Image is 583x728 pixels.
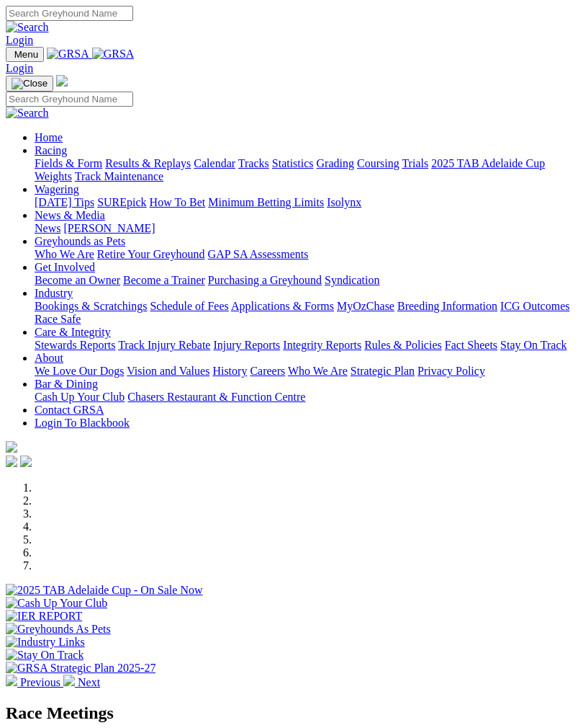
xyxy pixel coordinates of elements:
a: Careers [250,365,285,377]
a: Integrity Reports [283,339,361,351]
a: Racing [35,144,67,156]
div: Industry [35,300,577,326]
a: Weights [35,170,72,182]
span: Menu [14,49,38,60]
img: Close [12,78,48,89]
a: Industry [35,287,73,299]
span: Next [78,676,100,688]
a: Wagering [35,183,79,195]
a: Syndication [325,274,379,286]
a: Stay On Track [500,339,566,351]
a: Who We Are [35,248,94,260]
img: Greyhounds As Pets [6,623,111,636]
img: Search [6,107,49,120]
a: Who We Are [288,365,348,377]
a: We Love Our Dogs [35,365,124,377]
a: Login To Blackbook [35,417,130,429]
a: Breeding Information [397,300,497,312]
h2: Race Meetings [6,703,577,723]
img: Search [6,21,49,34]
a: Bar & Dining [35,378,98,390]
a: [DATE] Tips [35,196,94,208]
a: Results & Replays [105,157,191,169]
div: About [35,365,577,378]
a: Grading [317,157,354,169]
div: Greyhounds as Pets [35,248,577,261]
img: Industry Links [6,636,85,649]
a: Track Maintenance [75,170,163,182]
img: 2025 TAB Adelaide Cup - On Sale Now [6,584,203,597]
span: Previous [20,676,60,688]
a: Track Injury Rebate [118,339,210,351]
img: chevron-right-pager-white.svg [63,675,75,686]
div: Care & Integrity [35,339,577,352]
a: Fact Sheets [445,339,497,351]
a: Login [6,62,33,74]
a: About [35,352,63,364]
a: News [35,222,60,234]
img: GRSA [47,48,89,61]
a: Chasers Restaurant & Function Centre [127,391,305,403]
img: chevron-left-pager-white.svg [6,675,17,686]
img: facebook.svg [6,456,17,467]
img: GRSA [92,48,135,61]
a: Become an Owner [35,274,120,286]
a: Minimum Betting Limits [208,196,324,208]
a: Bookings & Scratchings [35,300,147,312]
a: [PERSON_NAME] [63,222,155,234]
a: Contact GRSA [35,404,104,416]
a: Rules & Policies [364,339,442,351]
img: Cash Up Your Club [6,597,107,610]
a: Greyhounds as Pets [35,235,125,247]
img: Stay On Track [6,649,83,662]
img: GRSA Strategic Plan 2025-27 [6,662,155,675]
a: 2025 TAB Adelaide Cup [431,157,545,169]
button: Toggle navigation [6,47,44,62]
a: How To Bet [150,196,206,208]
a: Retire Your Greyhound [97,248,205,260]
div: News & Media [35,222,577,235]
a: Get Involved [35,261,95,273]
a: Injury Reports [213,339,280,351]
input: Search [6,6,133,21]
a: Fields & Form [35,157,102,169]
a: Applications & Forms [231,300,334,312]
a: Statistics [272,157,314,169]
a: Strategic Plan [351,365,415,377]
a: Race Safe [35,313,81,325]
a: News & Media [35,209,105,221]
img: twitter.svg [20,456,32,467]
a: ICG Outcomes [500,300,569,312]
img: IER REPORT [6,610,82,623]
a: Cash Up Your Club [35,391,125,403]
a: Purchasing a Greyhound [208,274,322,286]
a: Next [63,676,100,688]
a: Vision and Values [127,365,209,377]
a: SUREpick [97,196,146,208]
a: MyOzChase [337,300,394,312]
a: Tracks [238,157,269,169]
img: logo-grsa-white.png [6,441,17,453]
div: Racing [35,157,577,183]
a: Coursing [357,157,399,169]
a: Schedule of Fees [150,300,228,312]
div: Wagering [35,196,577,209]
a: Isolynx [327,196,361,208]
a: Previous [6,676,63,688]
a: GAP SA Assessments [208,248,309,260]
input: Search [6,92,133,107]
a: Calendar [194,157,235,169]
a: History [212,365,247,377]
div: Get Involved [35,274,577,287]
a: Home [35,131,63,143]
a: Become a Trainer [123,274,205,286]
a: Privacy Policy [417,365,485,377]
div: Bar & Dining [35,391,577,404]
a: Stewards Reports [35,339,115,351]
a: Care & Integrity [35,326,111,338]
button: Toggle navigation [6,76,53,92]
a: Trials [402,157,428,169]
a: Login [6,34,33,46]
img: logo-grsa-white.png [56,75,68,86]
